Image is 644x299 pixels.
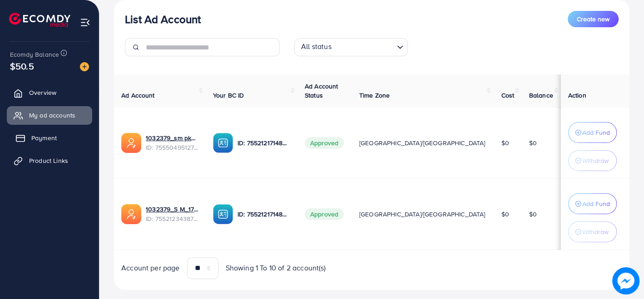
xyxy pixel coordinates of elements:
[359,91,390,100] span: Time Zone
[582,155,609,166] p: Withdraw
[305,208,344,220] span: Approved
[9,13,70,27] img: logo
[80,62,89,71] img: image
[299,39,333,54] span: All status
[568,150,617,171] button: Withdraw
[568,193,617,214] button: Add Fund
[568,11,619,27] button: Create new
[568,122,617,143] button: Add Fund
[121,263,180,273] span: Account per page
[121,204,141,224] img: ic-ads-acc.e4c84228.svg
[146,205,198,214] a: 1032379_S M_1758365916169
[29,88,56,97] span: Overview
[238,209,290,220] p: ID: 7552121714835161095
[612,267,639,294] img: image
[80,17,90,28] img: menu
[582,226,609,237] p: Withdraw
[10,50,59,59] span: Ecomdy Balance
[121,133,141,153] img: ic-ads-acc.e4c84228.svg
[359,210,485,219] span: [GEOGRAPHIC_DATA]/[GEOGRAPHIC_DATA]
[359,138,485,147] span: [GEOGRAPHIC_DATA]/[GEOGRAPHIC_DATA]
[334,40,393,54] input: Search for option
[125,13,201,26] h3: List Ad Account
[305,82,338,100] span: Ad Account Status
[146,205,198,223] div: <span class='underline'>1032379_S M_1758365916169</span></br>7552123438757167112
[582,127,610,138] p: Add Fund
[121,91,155,100] span: Ad Account
[7,129,92,147] a: Payment
[529,138,537,147] span: $0
[29,111,75,120] span: My ad accounts
[146,133,198,142] a: 1032379_sm pk_1759047149589
[7,83,92,102] a: Overview
[529,210,537,219] span: $0
[213,133,233,153] img: ic-ba-acc.ded83a64.svg
[213,91,244,100] span: Your BC ID
[7,152,92,170] a: Product Links
[305,137,344,149] span: Approved
[29,156,68,165] span: Product Links
[501,210,509,219] span: $0
[226,263,326,273] span: Showing 1 To 10 of 2 account(s)
[146,143,198,152] span: ID: 7555049512708964370
[568,91,586,100] span: Action
[501,138,509,147] span: $0
[10,59,34,73] span: $50.5
[146,133,198,152] div: <span class='underline'>1032379_sm pk_1759047149589</span></br>7555049512708964370
[568,221,617,242] button: Withdraw
[501,91,514,100] span: Cost
[582,198,610,209] p: Add Fund
[238,137,290,148] p: ID: 7552121714835161095
[213,204,233,224] img: ic-ba-acc.ded83a64.svg
[294,38,408,56] div: Search for option
[31,133,57,142] span: Payment
[577,15,609,24] span: Create new
[146,214,198,223] span: ID: 7552123438757167112
[7,106,92,124] a: My ad accounts
[529,91,553,100] span: Balance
